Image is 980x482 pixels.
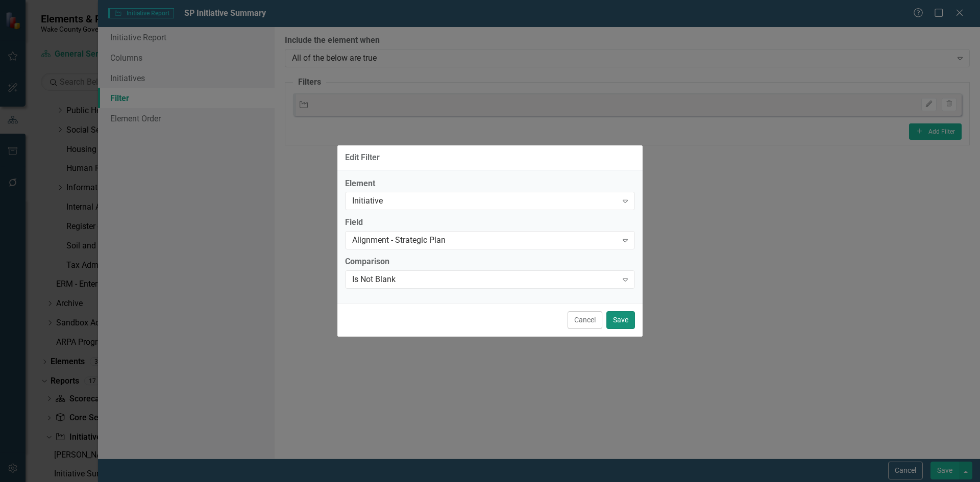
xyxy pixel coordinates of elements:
label: Field [345,217,635,229]
label: Element [345,178,635,190]
label: Comparison [345,256,635,268]
div: Is Not Blank [352,274,617,286]
div: Edit Filter [345,153,380,162]
button: Cancel [568,311,602,329]
div: Initiative [352,195,617,207]
div: Alignment - Strategic Plan [352,235,617,246]
button: Save [606,311,635,329]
